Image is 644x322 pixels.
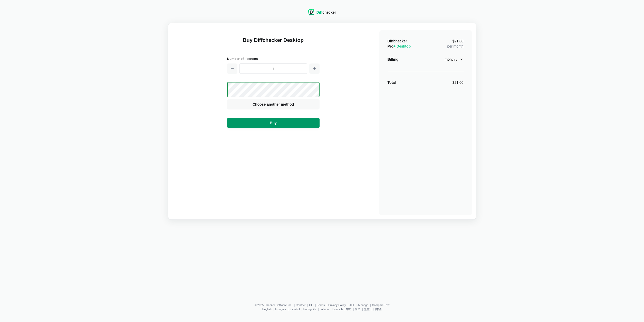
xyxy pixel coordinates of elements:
a: CLI [309,303,313,307]
div: Billing [388,57,399,62]
div: per month [447,39,463,49]
a: 繁體 [364,308,370,311]
a: Português [303,308,316,311]
a: Compare Text [372,303,389,307]
span: Diff [316,10,322,14]
h2: Number of licenses [227,56,320,61]
a: Français [275,308,286,311]
a: Diffchecker logoDiffchecker [308,12,336,16]
span: $21.00 [453,39,464,43]
a: Italiano [320,308,329,311]
div: $21.00 [453,80,464,85]
strong: Total [388,80,396,85]
a: Contact [296,303,305,307]
h1: Buy Diffchecker Desktop [227,36,320,50]
div: checker [316,10,336,15]
a: 日本語 [373,308,382,311]
a: iManage [358,303,368,307]
input: 1 [239,63,307,74]
button: Buy [227,118,320,128]
a: English [262,308,272,311]
span: + Desktop [393,44,411,48]
span: Diffchecker [388,39,407,43]
img: Diffchecker logo [308,9,314,15]
span: Pro [388,44,411,48]
span: Choose another method [252,102,295,107]
button: Choose another method [227,99,320,109]
span: Buy [269,120,277,125]
li: © 2025 Checker Software Inc. [254,303,296,307]
a: Terms [317,303,325,307]
a: API [349,303,354,307]
a: Deutsch [332,308,343,311]
a: 简体 [355,308,360,311]
a: Español [290,308,300,311]
a: Privacy Policy [328,303,346,307]
a: हिन्दी [346,308,351,311]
